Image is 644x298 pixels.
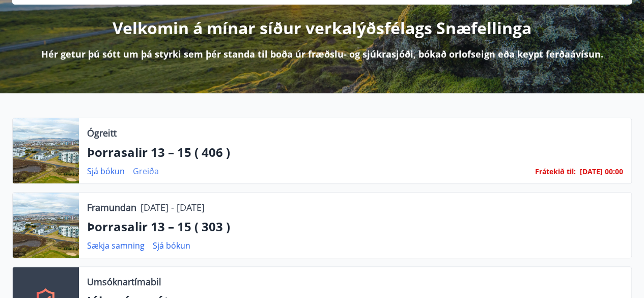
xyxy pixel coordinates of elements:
[87,166,125,177] a: Sjá bókun
[87,144,623,161] p: Þorrasalir 13 – 15 ( 406 )
[87,240,145,251] a: Sækja samning
[87,201,136,214] p: Framundan
[535,166,576,177] span: Frátekið til :
[580,167,623,176] span: [DATE] 00:00
[87,218,623,235] p: Þorrasalir 13 – 15 ( 303 )
[113,17,531,39] p: Velkomin á mínar síður verkalýðsfélags Snæfellinga
[133,166,159,177] a: Greiða
[87,126,117,140] p: Ógreitt
[41,47,603,61] p: Hér getur þú sótt um þá styrki sem þér standa til boða úr fræðslu- og sjúkrasjóði, bókað orlofsei...
[141,201,205,214] p: [DATE] - [DATE]
[153,240,190,251] a: Sjá bókun
[87,275,161,288] p: Umsóknartímabil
